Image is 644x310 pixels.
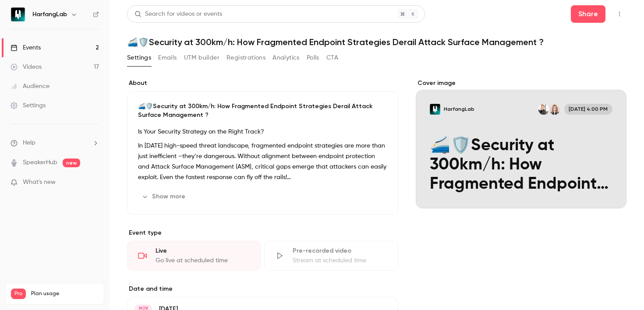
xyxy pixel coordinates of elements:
[23,158,57,167] a: SpeakerHub
[127,285,398,293] label: Date and time
[127,229,398,237] p: Event type
[11,101,46,110] div: Settings
[307,51,319,65] button: Polls
[158,51,177,65] button: Emails
[127,79,398,88] label: About
[11,289,26,299] span: Pro
[571,5,605,23] button: Share
[88,179,99,187] iframe: Noticeable Trigger
[11,7,25,21] img: HarfangLab
[11,138,99,148] li: help-dropdown-opener
[416,79,626,208] section: Cover image
[127,241,261,271] div: LiveGo live at scheduled time
[293,256,387,265] div: Stream at scheduled time
[156,247,250,255] div: Live
[326,51,338,65] button: CTA
[138,141,387,183] p: In [DATE] high-speed threat landscape, fragmented endpoint strategies are more than just ineffici...
[11,63,42,71] div: Videos
[23,138,35,148] span: Help
[31,290,99,297] span: Plan usage
[156,256,250,265] div: Go live at scheduled time
[293,247,387,255] div: Pre-recorded video
[32,10,67,19] h6: HarfangLab
[127,37,626,47] h1: 🚄🛡️Security at 300km/h: How Fragmented Endpoint Strategies Derail Attack Surface Management ?
[11,43,41,52] div: Events
[127,51,151,65] button: Settings
[138,127,387,137] p: Is Your Security Strategy on the Right Track?
[63,159,80,167] span: new
[138,190,191,204] button: Show more
[226,51,265,65] button: Registrations
[11,82,50,91] div: Audience
[23,178,56,187] span: What's new
[264,241,398,271] div: Pre-recorded videoStream at scheduled time
[134,10,222,19] div: Search for videos or events
[184,51,219,65] button: UTM builder
[138,102,387,120] p: 🚄🛡️Security at 300km/h: How Fragmented Endpoint Strategies Derail Attack Surface Management ?
[272,51,300,65] button: Analytics
[416,79,626,88] label: Cover image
